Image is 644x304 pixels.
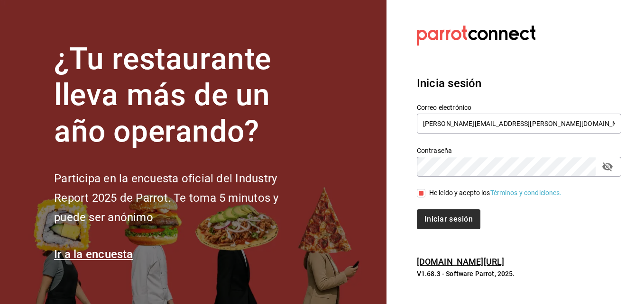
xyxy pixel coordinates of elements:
[417,147,621,153] label: Contraseña
[417,209,480,229] button: Iniciar sesión
[417,257,504,267] a: [DOMAIN_NAME][URL]
[417,75,621,92] h3: Inicia sesión
[490,189,562,197] a: Términos y condiciones.
[54,169,310,227] h2: Participa en la encuesta oficial del Industry Report 2025 de Parrot. Te toma 5 minutos y puede se...
[54,248,133,261] a: Ir a la encuesta
[417,104,621,110] label: Correo electrónico
[429,188,562,198] div: He leído y acepto los
[599,159,616,175] button: Campo de contraseña
[54,41,310,150] h1: ¿Tu restaurante lleva más de un año operando?
[417,114,621,134] input: Ingresa tu correo electrónico
[417,269,621,278] p: V1.68.3 - Software Parrot, 2025.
